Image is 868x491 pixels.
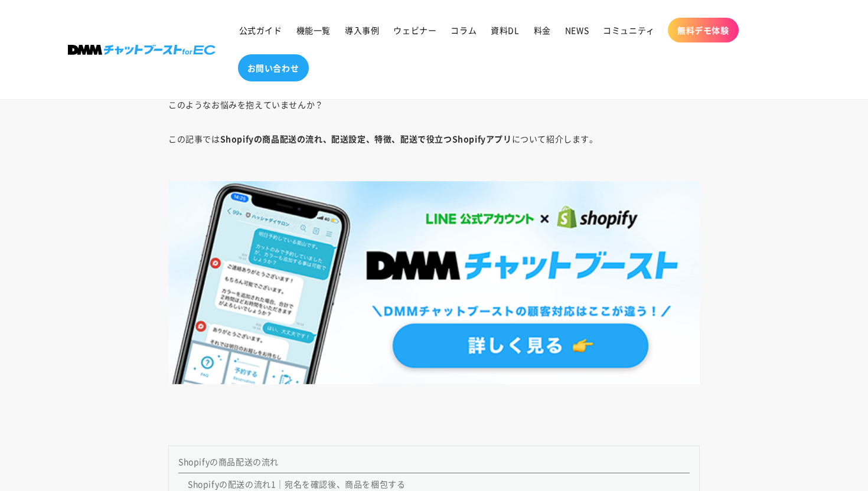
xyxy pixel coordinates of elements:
[178,456,279,467] a: Shopifyの商品配送の流れ
[565,25,589,35] span: NEWS
[345,25,379,35] span: 導入事例
[238,54,309,81] a: お問い合わせ
[603,25,655,35] span: コミュニティ
[484,18,526,42] a: 資料DL
[220,133,512,145] strong: Shopifyの商品配送の流れ、配送設定、特徴、配送で役立つShopifyアプリ
[386,18,443,42] a: ウェビナー
[534,25,551,35] span: 料金
[168,181,700,384] img: DMMチャットブーストforEC
[677,25,729,35] span: 無料デモ体験
[668,18,739,42] a: 無料デモ体験
[232,18,289,42] a: 公式ガイド
[393,25,436,35] span: ウェビナー
[596,18,662,42] a: コミュニティ
[527,18,558,42] a: 料金
[491,25,519,35] span: 資料DL
[558,18,596,42] a: NEWS
[289,18,338,42] a: 機能一覧
[168,96,700,113] p: このようなお悩みを抱えていませんか？
[239,25,282,35] span: 公式ガイド
[68,45,216,55] img: 株式会社DMM Boost
[168,130,700,163] p: この記事では について紹介します。
[247,63,299,73] span: お問い合わせ
[338,18,386,42] a: 導入事例
[443,18,484,42] a: コラム
[451,25,477,35] span: コラム
[188,478,405,490] a: Shopifyの配送の流れ1｜宛名を確認後、商品を梱包する
[296,25,331,35] span: 機能一覧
